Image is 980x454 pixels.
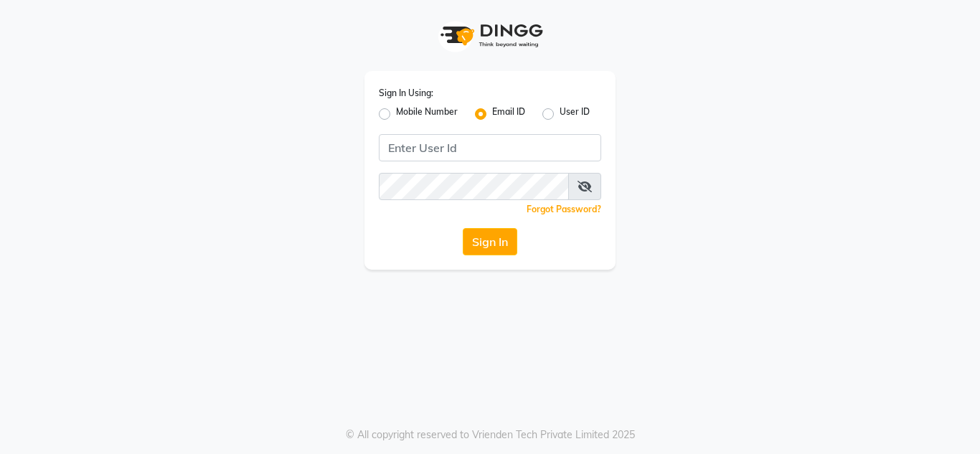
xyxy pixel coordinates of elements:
input: Username [379,134,601,161]
label: User ID [560,105,590,123]
img: logo1.svg [433,14,547,57]
button: Sign In [463,228,517,255]
input: Username [379,173,569,200]
a: Forgot Password? [527,204,601,214]
label: Sign In Using: [379,87,433,100]
label: Email ID [492,105,525,123]
label: Mobile Number [396,105,458,123]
